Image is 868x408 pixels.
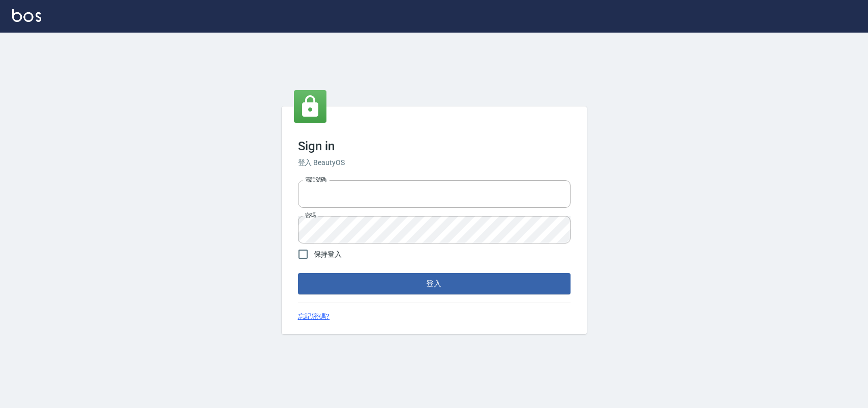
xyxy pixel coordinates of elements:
button: 登入 [298,273,571,294]
span: 保持登入 [314,249,342,260]
h6: 登入 BeautyOS [298,157,571,168]
a: 忘記密碼? [298,311,330,322]
img: Logo [12,9,41,22]
label: 密碼 [305,211,316,219]
h3: Sign in [298,139,571,153]
label: 電話號碼 [305,176,326,183]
